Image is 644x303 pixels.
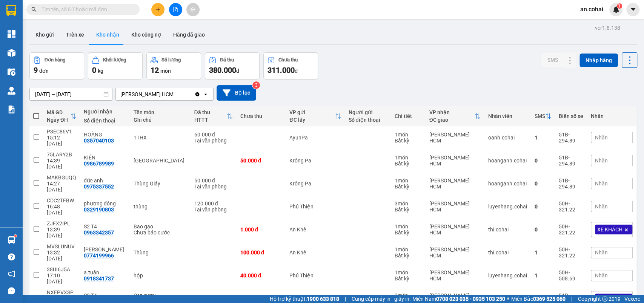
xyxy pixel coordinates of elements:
div: Krông Pa [289,181,341,187]
div: Tại văn phòng [194,138,233,144]
div: Đơn hàng [45,57,65,63]
div: ZJFX2IPL [47,220,76,226]
span: 0 [92,66,96,75]
div: [PERSON_NAME] HCM [429,246,480,259]
strong: 0369 525 060 [533,296,566,302]
div: 15:12 [DATE] [47,135,76,147]
div: Krông Pa [289,158,341,164]
div: Linh [84,246,126,252]
div: Bao gạo [134,223,187,230]
div: Chưa thu [240,113,282,119]
button: Nhập hàng [579,54,618,67]
img: logo-vxr [6,5,16,16]
div: Bất kỳ [395,207,422,213]
div: Người gửi [349,109,387,115]
div: 1 món [395,223,422,230]
div: [PERSON_NAME] HCM [429,155,480,167]
img: solution-icon [8,106,15,113]
div: 1 [535,249,551,256]
div: 17:10 [DATE] [47,272,76,285]
div: Bất kỳ [395,138,422,144]
button: Bộ lọc [217,85,256,101]
svg: open [203,91,209,97]
button: Trên xe [60,26,90,44]
div: Ghi chú [134,117,187,123]
div: Bất kỳ [395,230,422,236]
div: Thùng [134,249,187,256]
button: Kho nhận [90,26,125,44]
input: Tìm tên, số ĐT hoặc mã đơn [41,5,131,14]
div: 50H-321.22 [559,223,583,236]
div: phương đông [84,200,126,207]
div: 38UI6J5A [47,266,76,272]
span: aim [190,7,195,12]
span: 9 [34,66,38,75]
button: aim [186,3,200,16]
th: Toggle SortBy [43,106,80,126]
span: message [8,287,15,294]
div: Mã GD [47,109,70,115]
div: Biển số xe [559,113,583,119]
strong: 0708 023 035 - 0935 103 250 [436,296,505,302]
div: oanh.cohai [488,135,527,141]
th: Toggle SortBy [531,106,555,126]
div: 0 [535,226,551,233]
span: 12 [151,66,159,75]
img: warehouse-icon [8,87,15,95]
div: Số điện thoại [349,117,387,123]
div: 0963342357 [84,230,114,236]
button: Chưa thu311.000đ [263,52,318,80]
div: 1 [535,135,551,141]
div: 51B-294.89 [559,155,583,167]
div: SMS [535,113,545,119]
span: Hỗ trợ kỹ thuật: [270,295,339,303]
div: Tại văn phòng [194,207,233,213]
div: Phú Thiện [289,204,341,210]
div: 13:32 [DATE] [47,249,76,262]
button: Kho gửi [29,26,60,44]
div: 1 món [395,132,422,138]
span: Miền Bắc [511,295,566,303]
div: 1 món [395,155,422,161]
div: Tên món [134,109,187,115]
div: 1.000 đ [240,226,282,233]
div: Chưa thu [278,57,298,63]
span: plus [155,7,161,12]
div: ver 1.8.138 [595,24,620,32]
div: hoanganh.cohai [488,158,527,164]
div: 60.000 đ [194,132,233,138]
div: Ngày ĐH [47,117,70,123]
button: file-add [169,3,182,16]
span: Nhãn [595,181,608,187]
img: warehouse-icon [8,68,15,76]
th: Toggle SortBy [286,106,344,126]
div: ĐC giao [429,117,474,123]
span: XE KHÁCH [597,226,622,233]
div: Đã thu [220,57,234,63]
div: An Khê [289,226,341,233]
strong: 1900 633 818 [307,296,339,302]
div: 0 [535,204,551,210]
span: Nhãn [595,135,608,141]
div: TX [134,158,187,164]
div: 0986789989 [84,161,114,167]
img: icon-new-feature [613,6,619,13]
img: warehouse-icon [8,236,15,244]
div: 0 [535,181,551,187]
span: file-add [173,7,178,12]
div: VP gửi [289,109,335,115]
span: an.cohai [574,5,609,14]
span: search [31,7,37,12]
div: Số lượng [161,57,181,63]
button: SMS [541,53,564,67]
div: 0918341737 [84,275,114,282]
div: 100.000 đ [240,249,282,256]
div: luyenhang.cohai [488,204,527,210]
div: thi.cohai [488,226,527,233]
div: Khối lượng [103,57,126,63]
div: Phú Thiện [289,272,341,279]
div: Số điện thoại [84,118,126,124]
div: Người nhận [84,109,126,115]
span: đơn [39,68,49,74]
div: MVSLUNUV [47,243,76,249]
